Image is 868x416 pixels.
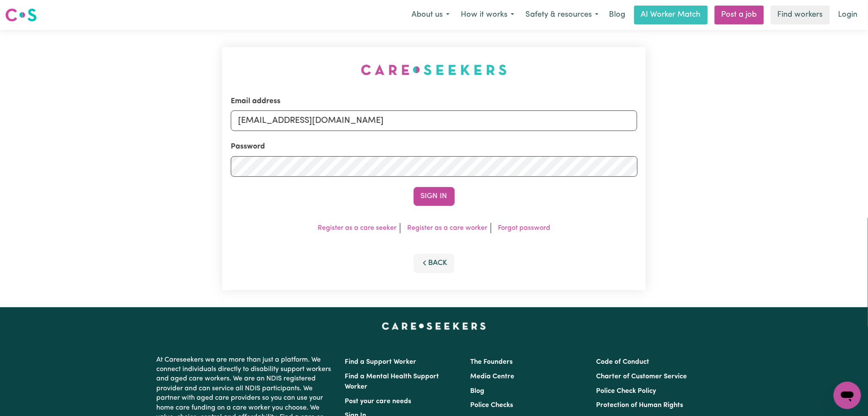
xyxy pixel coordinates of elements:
a: Careseekers logo [5,5,37,25]
a: Login [833,6,863,24]
button: Back [414,254,455,273]
a: Charter of Customer Service [596,373,687,380]
a: Register as a care seeker [318,225,397,232]
button: Sign In [414,187,455,206]
a: Media Centre [471,373,515,380]
a: Police Checks [471,402,513,409]
button: About us [406,6,455,24]
a: Find a Support Worker [345,359,417,365]
label: Email address [231,96,280,107]
a: Careseekers home page [382,323,486,330]
a: Find workers [771,6,830,24]
label: Password [231,141,265,152]
a: Find a Mental Health Support Worker [345,373,439,390]
a: Blog [604,6,631,24]
a: The Founders [471,359,513,365]
input: Email address [231,110,638,131]
a: Post a job [715,6,764,24]
img: Careseekers logo [5,7,37,23]
a: Forgot password [498,225,550,232]
button: Safety & resources [520,6,604,24]
iframe: Button to launch messaging window [834,382,861,409]
a: Protection of Human Rights [596,402,683,409]
a: Police Check Policy [596,388,656,395]
a: AI Worker Match [634,6,708,24]
button: How it works [455,6,520,24]
a: Code of Conduct [596,359,649,365]
a: Register as a care worker [407,225,487,232]
a: Post your care needs [345,398,412,405]
a: Blog [471,388,485,395]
